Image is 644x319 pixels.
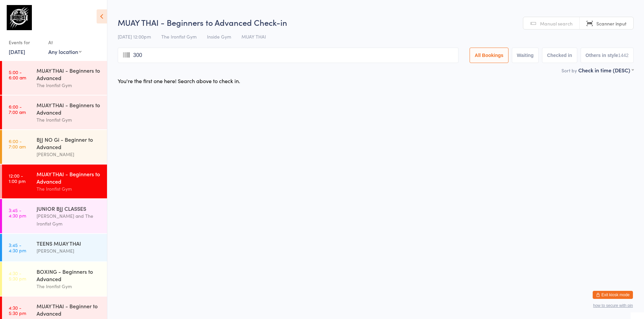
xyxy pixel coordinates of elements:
div: MUAY THAI - Beginners to Advanced [37,67,101,81]
div: BOXING - Beginners to Advanced [37,268,101,282]
div: The Ironfist Gym [37,81,101,89]
time: 3:45 - 4:30 pm [9,207,26,218]
span: Manual search [540,20,573,27]
label: Sort by [561,67,577,74]
div: At [48,37,82,48]
input: Search [118,48,459,63]
span: Scanner input [596,20,627,27]
span: The Ironfist Gym [161,33,197,40]
div: MUAY THAI - Beginners to Advanced [37,170,101,185]
div: MUAY THAI - Beginners to Advanced [37,101,101,116]
button: how to secure with pin [593,303,633,308]
div: TEENS MUAY THAI [37,240,101,247]
div: [PERSON_NAME] [37,150,101,158]
time: 12:00 - 1:00 pm [9,173,25,184]
a: 3:45 -4:30 pmJUNIOR BJJ CLASSES[PERSON_NAME] and The Ironfist Gym [2,199,107,233]
div: You're the first one here! Search above to check in. [118,77,240,84]
time: 3:45 - 4:30 pm [9,242,26,253]
div: [PERSON_NAME] [37,247,101,255]
a: 12:00 -1:00 pmMUAY THAI - Beginners to AdvancedThe Ironfist Gym [2,165,107,198]
time: 4:30 - 5:30 pm [9,270,26,281]
time: 6:00 - 7:00 am [9,138,26,149]
div: JUNIOR BJJ CLASSES [37,205,101,212]
button: Exit kiosk mode [593,291,633,299]
span: [DATE] 12:00pm [118,33,151,40]
a: 6:00 -7:00 amBJJ NO Gi - Beginner to Advanced[PERSON_NAME] [2,130,107,164]
div: MUAY THAI - Beginner to Advanced [37,302,101,317]
h2: MUAY THAI - Beginners to Advanced Check-in [118,17,634,28]
a: 5:00 -6:00 amMUAY THAI - Beginners to AdvancedThe Ironfist Gym [2,61,107,95]
div: The Ironfist Gym [37,116,101,124]
div: [PERSON_NAME] and The Ironfist Gym [37,212,101,228]
div: 1442 [618,53,629,58]
div: The Ironfist Gym [37,282,101,290]
a: 4:30 -5:30 pmBOXING - Beginners to AdvancedThe Ironfist Gym [2,262,107,296]
button: Others in style1442 [581,48,634,63]
time: 4:30 - 5:30 pm [9,305,26,316]
time: 5:00 - 6:00 am [9,69,26,80]
div: Check in time (DESC) [578,66,634,74]
span: Inside Gym [207,33,231,40]
time: 6:00 - 7:00 am [9,104,26,115]
span: MUAY THAI [241,33,266,40]
a: [DATE] [9,48,25,55]
button: All Bookings [470,48,508,63]
div: BJJ NO Gi - Beginner to Advanced [37,136,101,150]
button: Waiting [512,48,539,63]
div: The Ironfist Gym [37,185,101,193]
a: 3:45 -4:30 pmTEENS MUAY THAI[PERSON_NAME] [2,234,107,261]
img: The Ironfist Gym [7,5,32,30]
div: Any location [48,48,82,55]
button: Checked in [542,48,577,63]
div: Events for [9,37,42,48]
a: 6:00 -7:00 amMUAY THAI - Beginners to AdvancedThe Ironfist Gym [2,95,107,129]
